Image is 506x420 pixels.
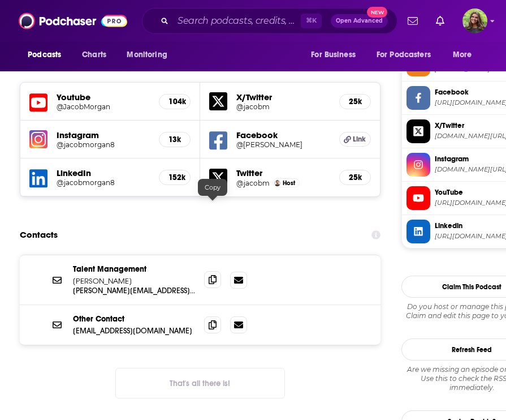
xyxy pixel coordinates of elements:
[73,276,195,286] p: [PERSON_NAME]
[29,130,47,148] img: iconImage
[283,179,295,187] span: Host
[377,47,431,63] span: For Podcasters
[236,102,330,111] a: @jacobm
[20,44,76,66] button: open menu
[236,140,330,149] a: @[PERSON_NAME]
[82,47,106,63] span: Charts
[301,14,322,28] span: ⌘ K
[445,44,486,66] button: open menu
[57,140,150,149] a: @jacobmorgan8
[336,18,383,24] span: Open Advanced
[303,44,370,66] button: open menu
[73,314,195,324] p: Other Contact
[73,264,195,274] p: Talent Management
[168,97,181,106] h5: 104k
[331,14,388,28] button: Open AdvancedNew
[173,12,301,30] input: Search podcasts, credits, & more...
[75,44,113,66] a: Charts
[236,140,318,149] h5: @[PERSON_NAME]
[28,47,61,63] span: Podcasts
[57,140,138,149] h5: @jacobmorgan8
[119,44,181,66] button: open menu
[198,179,227,196] div: Copy
[236,92,330,102] h5: X/Twitter
[367,7,387,18] span: New
[73,326,195,336] p: [EMAIL_ADDRESS][DOMAIN_NAME]
[339,132,371,147] a: Link
[353,135,366,144] span: Link
[349,97,361,106] h5: 25k
[403,11,422,31] a: Show notifications dropdown
[57,102,150,111] a: @JacobMorgan
[115,368,285,398] button: Nothing here.
[57,130,150,140] h5: Instagram
[311,47,356,63] span: For Business
[127,47,167,63] span: Monitoring
[236,102,318,111] h5: @jacobm
[168,135,181,144] h5: 13k
[57,178,138,187] h5: @jacobmorgan8
[236,130,330,140] h5: Facebook
[142,8,397,34] div: Search podcasts, credits, & more...
[57,92,150,102] h5: Youtube
[349,173,361,182] h5: 25k
[73,286,195,295] p: [PERSON_NAME][EMAIL_ADDRESS][DOMAIN_NAME]
[19,10,127,32] img: Podchaser - Follow, Share and Rate Podcasts
[57,178,150,187] a: @jacobmorgan8
[453,47,472,63] span: More
[236,168,330,178] h5: Twitter
[236,179,270,187] a: @jacobm
[462,8,487,33] img: User Profile
[57,168,150,178] h5: LinkedIn
[20,224,58,246] h2: Contacts
[168,173,181,182] h5: 152k
[57,102,138,111] h5: @JacobMorgan
[431,11,449,31] a: Show notifications dropdown
[462,8,487,33] span: Logged in as reagan34226
[462,8,487,33] button: Show profile menu
[274,180,280,186] img: Jacob Morgan
[369,44,447,66] button: open menu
